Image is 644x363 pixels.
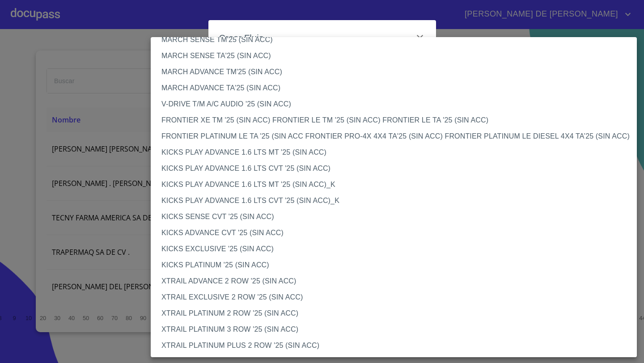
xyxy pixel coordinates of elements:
li: FRONTIER PLATINUM LE TA '25 (SIN ACC FRONTIER PRO-4X 4X4 TA'25 (SIN ACC) FRONTIER PLATINUM LE DIE... [151,128,637,144]
li: KICKS ADVANCE CVT '25 (SIN ACC) [151,225,637,241]
li: MARCH ADVANCE TA'25 (SIN ACC) [151,80,637,96]
li: KICKS EXCLUSIVE '25 (SIN ACC) [151,241,637,257]
li: KICKS PLAY ADVANCE 1.6 LTS CVT '25 (SIN ACC) [151,160,637,177]
li: XTRAIL PLATINUM 2 ROW '25 (SIN ACC) [151,305,637,321]
li: KICKS PLATINUM '25 (SIN ACC) [151,257,637,273]
li: FRONTIER XE TM '25 (SIN ACC) FRONTIER LE TM '25 (SIN ACC) FRONTIER LE TA '25 (SIN ACC) [151,112,637,128]
li: V-DRIVE T/M A/C AUDIO '25 (SIN ACC) [151,96,637,112]
li: MARCH SENSE TM'25 (SIN ACC) [151,32,637,48]
li: XTRAIL PLATINUM 3 ROW '25 (SIN ACC) [151,321,637,338]
li: XTRAIL ADVANCE 2 ROW '25 (SIN ACC) [151,273,637,289]
li: XTRAIL PLATINUM PLUS 2 ROW '25 (SIN ACC) [151,338,637,354]
li: MARCH SENSE TA'25 (SIN ACC) [151,48,637,64]
li: KICKS SENSE CVT '25 (SIN ACC) [151,209,637,225]
li: KICKS PLAY ADVANCE 1.6 LTS CVT '25 (SIN ACC)_K [151,193,637,209]
li: XTRAIL EXCLUSIVE 2 ROW '25 (SIN ACC) [151,289,637,305]
li: MARCH ADVANCE TM'25 (SIN ACC) [151,64,637,80]
li: KICKS PLAY ADVANCE 1.6 LTS MT '25 (SIN ACC)_K [151,177,637,193]
li: KICKS PLAY ADVANCE 1.6 LTS MT '25 (SIN ACC) [151,144,637,160]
